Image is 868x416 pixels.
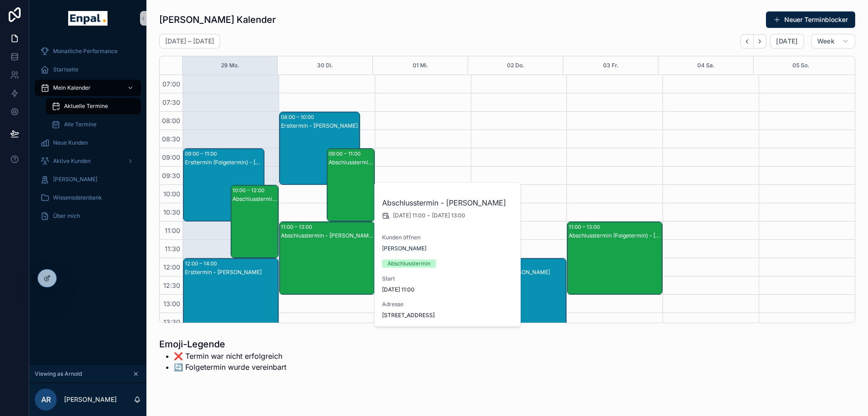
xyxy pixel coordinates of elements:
div: 11:00 – 13:00 [281,222,314,232]
div: 11:00 – 13:00Abschlusstermin (Folgetermin) - [PERSON_NAME] [567,222,662,294]
li: ❌ Termin war nicht erfolgreich [174,351,286,362]
span: Mein Kalender [53,84,91,92]
div: Abschlusstermin (Folgetermin) - [PERSON_NAME] [569,232,662,239]
h1: [PERSON_NAME] Kalender [159,13,276,26]
li: 🔄️ Folgetermin wurde vereinbart [174,362,286,373]
a: Aktuelle Termine [46,98,141,114]
div: scrollable content [29,37,146,236]
span: 12:30 [161,281,183,289]
div: Ersttermin - [PERSON_NAME] [185,269,278,276]
a: Neue Kunden [35,135,141,151]
a: Wissensdatenbank [35,189,141,206]
div: 12:00 – 14:00 [185,259,219,268]
span: [DATE] 13:00 [432,212,465,219]
span: 11:30 [162,245,183,253]
a: [PERSON_NAME] [35,171,141,188]
span: - [427,212,430,219]
span: 13:00 [161,300,183,308]
div: 12:00 – 14:00Ersttermin - [PERSON_NAME] [183,259,278,331]
span: Alle Termine [64,121,97,128]
div: 10:00 – 12:00 [232,186,267,195]
span: 13:30 [161,318,183,326]
span: [STREET_ADDRESS] [382,312,514,319]
span: Über mich [53,212,80,220]
span: 08:30 [160,135,183,143]
span: AR [41,394,51,405]
div: 08:00 – 10:00Ersttermin - [PERSON_NAME] [280,112,360,184]
div: 11:00 – 13:00Abschlusstermin - [PERSON_NAME] [280,222,374,294]
span: Neue Kunden [53,139,88,146]
span: 12:00 [161,263,183,271]
span: [PERSON_NAME] [53,176,97,183]
div: 09:00 – 11:00Abschlusstermin - [PERSON_NAME] [327,149,374,221]
span: Startseite [53,66,78,73]
div: Abschlusstermin - [PERSON_NAME] [329,159,373,166]
span: [DATE] 11:00 [382,286,514,293]
button: 05 So. [793,56,809,75]
a: Mein Kalender [35,80,141,96]
a: Aktive Kunden [35,153,141,169]
span: Aktive Kunden [53,157,91,165]
a: [PERSON_NAME] [382,245,426,252]
span: Monatliche Performance [53,48,118,55]
div: Abschlusstermin - [PERSON_NAME] [281,232,374,239]
button: Neuer Terminblocker [766,11,855,28]
div: 11:00 – 13:00 [569,222,602,232]
p: [PERSON_NAME] [64,395,117,404]
span: Adresse [382,301,514,308]
div: 10:00 – 12:00Abschlusstermin - [PERSON_NAME] [231,185,278,258]
button: 02 Do. [507,56,524,75]
h2: Abschlusstermin - [PERSON_NAME] [382,197,514,208]
button: 03 Fr. [603,56,619,75]
span: Start [382,275,514,282]
span: 10:00 [161,190,183,198]
div: Abschlusstermin [388,259,431,268]
button: 04 Sa. [697,56,715,75]
a: Alle Termine [46,116,141,133]
button: Next [754,34,766,49]
button: 29 Mo. [221,56,239,75]
span: 09:00 [160,153,183,161]
div: 09:00 – 11:00 [329,149,363,158]
div: Ersttermin - [PERSON_NAME] [281,122,360,130]
span: 09:30 [160,172,183,179]
span: Viewing as Arnold [35,370,82,378]
span: [DATE] 11:00 [393,212,426,219]
span: [DATE] [776,37,798,45]
span: 08:00 [160,117,183,124]
div: 09:00 – 11:00Ersttermin (Folgetermin) - [PERSON_NAME] [183,149,264,221]
span: Kunden öffnen [382,234,514,241]
span: Wissensdatenbank [53,194,102,201]
h2: [DATE] – [DATE] [165,37,214,46]
button: [DATE] [770,34,803,49]
a: Monatliche Performance [35,43,141,59]
a: Über mich [35,208,141,224]
div: Ersttermin (Folgetermin) - [PERSON_NAME] [185,159,264,166]
span: 07:30 [160,98,183,106]
span: 07:00 [160,80,183,88]
h1: Emoji-Legende [159,338,286,351]
button: 01 Mi. [413,56,428,75]
span: Aktuelle Termine [64,103,108,110]
div: 08:00 – 10:00 [281,113,316,122]
div: 09:00 – 11:00 [185,149,219,158]
span: Week [817,37,835,45]
button: Back [740,34,754,49]
span: 11:00 [162,227,183,234]
span: 10:30 [161,208,183,216]
button: 30 Di. [317,56,333,75]
button: Week [811,34,855,49]
div: Abschlusstermin - [PERSON_NAME] [232,195,277,203]
a: Startseite [35,61,141,78]
img: App logo [68,11,107,26]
